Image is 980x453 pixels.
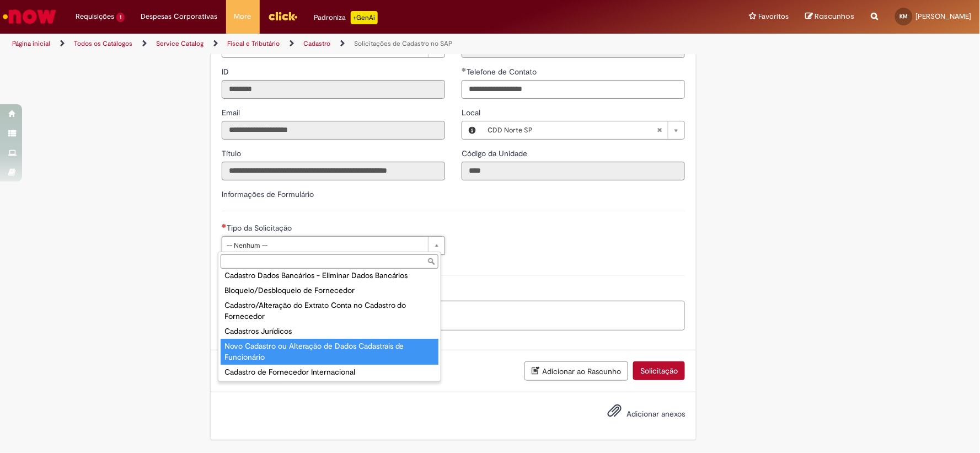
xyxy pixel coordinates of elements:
div: Bloqueio/Desbloqueio de Fornecedor [221,283,438,298]
ul: Tipo da Solicitação [218,271,441,381]
div: Cadastro Dados Bancários - Eliminar Dados Bancários [221,268,438,283]
div: Novo Cadastro ou Alteração de Dados Cadastrais de Funcionário [221,339,438,365]
div: Cadastro de Fornecedor Internacional [221,365,438,380]
div: Cadastros Jurídicos [221,324,438,339]
div: Cadastro/Alteração do Extrato Conta no Cadastro do Fornecedor [221,298,438,324]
